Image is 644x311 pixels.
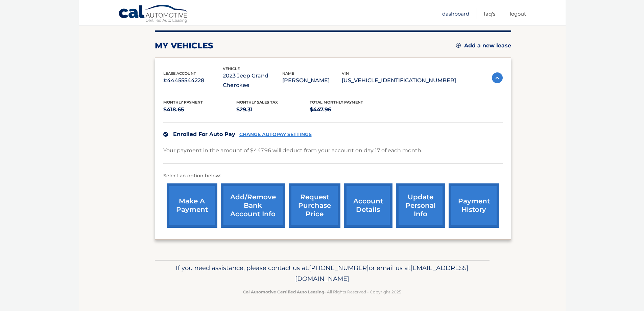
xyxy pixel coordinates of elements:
[310,105,383,114] p: $447.96
[309,264,369,272] span: [PHONE_NUMBER]
[159,263,485,284] p: If you need assistance, please contact us at: or email us at
[236,105,310,114] p: $29.31
[282,71,294,76] span: name
[289,183,340,228] a: request purchase price
[236,100,278,105] span: Monthly sales Tax
[342,71,349,76] span: vin
[310,100,363,105] span: Total Monthly Payment
[155,41,213,51] h2: my vehicles
[396,183,445,228] a: update personal info
[173,131,235,137] span: Enrolled For Auto Pay
[163,172,503,180] p: Select an option below:
[344,183,392,228] a: account details
[118,4,189,24] a: Cal Automotive
[239,132,312,137] a: CHANGE AUTOPAY SETTINGS
[456,42,511,49] a: Add a new lease
[282,76,342,85] p: [PERSON_NAME]
[163,100,203,105] span: Monthly Payment
[456,43,461,48] img: add.svg
[163,146,422,155] p: Your payment in the amount of $447.96 will deduct from your account on day 17 of each month.
[510,8,526,19] a: Logout
[163,132,168,137] img: check.svg
[449,183,499,228] a: payment history
[484,8,495,19] a: FAQ's
[163,71,196,76] span: lease account
[342,76,456,85] p: [US_VEHICLE_IDENTIFICATION_NUMBER]
[223,66,240,71] span: vehicle
[163,105,237,114] p: $418.65
[243,289,324,294] strong: Cal Automotive Certified Auto Leasing
[163,76,223,85] p: #44455544228
[223,71,282,90] p: 2023 Jeep Grand Cherokee
[221,183,285,228] a: Add/Remove bank account info
[492,72,503,83] img: accordion-active.svg
[442,8,469,19] a: Dashboard
[167,183,217,228] a: make a payment
[159,288,485,295] p: - All Rights Reserved - Copyright 2025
